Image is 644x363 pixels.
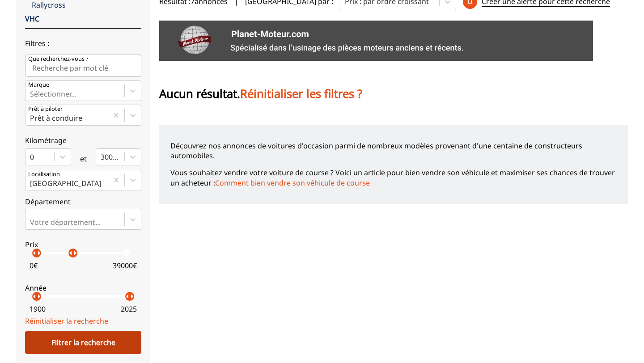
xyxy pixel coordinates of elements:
p: Marque [28,81,49,89]
p: Année [25,283,141,293]
input: 300000 [101,153,102,161]
p: 39000 € [113,261,137,270]
p: 0 € [30,261,38,270]
p: arrow_right [127,291,137,302]
p: arrow_left [122,291,133,302]
p: Vous souhaitez vendre votre voiture de course ? Voici un article pour bien vendre son véhicule et... [170,168,617,188]
p: Aucun résultat. [159,86,362,102]
p: arrow_left [29,291,40,302]
a: Réinitialiser la recherche [25,316,108,326]
p: Département [25,197,141,207]
a: VHC [25,14,39,24]
p: arrow_left [29,248,40,258]
span: Réinitialiser les filtres ? [240,86,362,101]
input: 0 [30,153,32,161]
p: Kilométrage [25,135,141,145]
div: Filtrer la recherche [25,331,141,354]
p: Localisation [28,170,60,178]
p: arrow_right [70,248,80,258]
input: MarqueSélectionner... [30,90,32,98]
p: 1900 [30,304,46,314]
p: 2025 [121,304,137,314]
p: arrow_right [34,248,44,258]
p: Prêt à piloter [28,105,63,113]
p: et [80,154,87,164]
input: Que recherchez-vous ? [25,55,141,77]
input: Votre département... [30,218,32,226]
p: arrow_right [34,291,44,302]
p: Prix [25,240,141,249]
p: Filtres : [25,38,141,48]
p: arrow_left [65,248,76,258]
p: Découvrez nos annonces de voitures d'occasion parmi de nombreux modèles provenant d'une centaine ... [170,141,617,161]
a: Comment bien vendre son véhicule de course [215,178,370,188]
p: Que recherchez-vous ? [28,55,89,63]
